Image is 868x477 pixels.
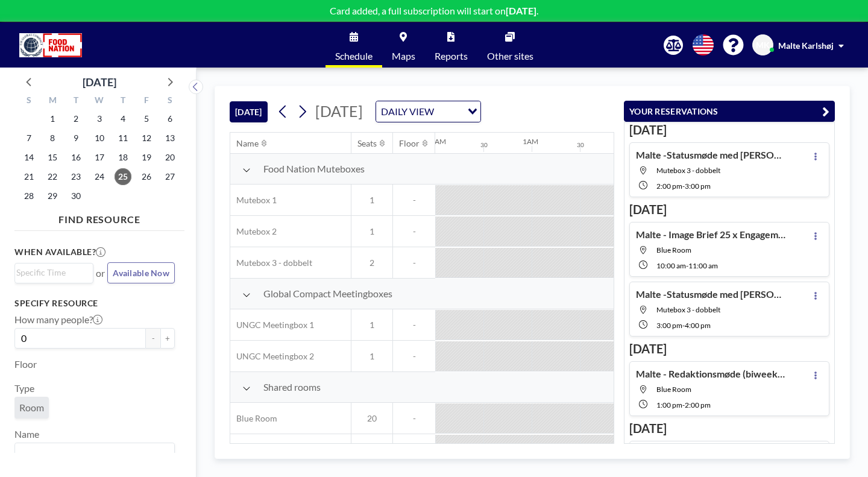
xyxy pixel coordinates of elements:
span: or [96,267,105,279]
span: DAILY VIEW [379,104,436,119]
span: Mutebox 3 - dobbelt [656,305,720,314]
span: 2:00 PM [656,182,682,191]
span: Friday, September 26, 2025 [138,168,155,185]
span: Available Now [113,268,169,278]
div: 30 [577,141,584,149]
span: Tuesday, September 16, 2025 [68,149,84,166]
span: Monday, September 29, 2025 [44,188,61,204]
span: - [393,413,435,424]
span: 1 [351,226,392,237]
span: Tuesday, September 2, 2025 [68,110,84,127]
span: Monday, September 15, 2025 [44,149,61,166]
div: Floor [399,138,420,149]
span: 3:00 PM [685,182,711,191]
button: + [160,328,175,349]
button: [DATE] [230,101,268,122]
span: 10:00 AM [656,261,686,270]
h3: [DATE] [629,202,829,217]
h3: Specify resource [14,298,175,309]
a: Other sites [477,22,543,68]
span: 1:00 PM [656,400,682,409]
span: - [682,400,685,409]
div: S [17,93,41,109]
div: Name [236,138,259,149]
div: T [111,93,134,109]
div: 30 [480,141,488,149]
div: 12AM [426,137,446,146]
h3: [DATE] [629,341,829,356]
span: Maps [392,51,415,61]
input: Search for option [16,446,168,461]
input: Search for option [16,266,86,279]
span: Blue Room [230,413,277,424]
span: - [393,257,435,268]
span: Schedule [335,51,373,61]
div: 1AM [523,137,538,146]
span: Blue Room [656,245,691,254]
span: - [393,226,435,237]
span: - [686,261,688,270]
button: - [146,328,160,349]
h4: Malte -Statusmøde med [PERSON_NAME] [636,149,787,161]
span: Room [19,402,44,414]
div: Seats [357,138,377,149]
span: Sunday, September 28, 2025 [20,188,37,204]
span: Monday, September 22, 2025 [44,168,61,185]
h4: Malte -Statusmøde med [PERSON_NAME] [636,288,787,300]
span: Malte Karlshøj [778,40,834,51]
div: Search for option [15,264,93,282]
span: Other sites [487,51,533,61]
span: [DATE] [315,102,363,120]
img: organization-logo [19,33,82,57]
span: Tuesday, September 23, 2025 [68,168,84,185]
span: Tuesday, September 9, 2025 [68,130,84,147]
span: Saturday, September 27, 2025 [162,168,178,185]
label: How many people? [14,314,102,326]
input: Search for option [438,104,461,119]
a: Reports [425,22,477,68]
span: Sunday, September 7, 2025 [20,130,37,147]
div: F [134,93,158,109]
span: Sunday, September 21, 2025 [20,168,37,185]
h4: Malte - Image Brief 25 x Engagementindsats [636,229,787,241]
h4: FIND RESOURCE [14,209,184,226]
span: Mutebox 3 - dobbelt [230,257,312,268]
div: Search for option [15,443,174,464]
span: 20 [351,413,392,424]
a: Maps [382,22,425,68]
div: W [88,93,112,109]
label: Floor [14,358,37,370]
span: - [393,195,435,206]
button: Available Now [107,262,175,283]
h4: Malte - Redaktionsmøde (biweekly) [636,368,787,380]
h3: [DATE] [629,421,829,436]
b: [DATE] [506,5,536,16]
span: 1 [351,195,392,206]
span: Sunday, September 14, 2025 [20,149,37,166]
span: Saturday, September 13, 2025 [162,130,178,147]
span: - [682,321,685,330]
div: Search for option [376,101,480,122]
span: 11:00 AM [688,261,718,270]
span: Wednesday, September 17, 2025 [91,149,108,166]
span: Wednesday, September 24, 2025 [91,168,108,185]
span: Reports [435,51,468,61]
span: Mutebox 1 [230,195,277,206]
span: - [393,351,435,362]
div: S [158,93,181,109]
span: Friday, September 19, 2025 [138,149,155,166]
span: 3:00 PM [656,321,682,330]
span: 2:00 PM [685,400,711,409]
span: Thursday, September 11, 2025 [115,130,131,147]
span: 4:00 PM [685,321,711,330]
span: Wednesday, September 10, 2025 [91,130,108,147]
span: Thursday, September 25, 2025 [115,168,131,185]
div: M [41,93,64,109]
span: UNGC Meetingbox 2 [230,351,314,362]
span: 1 [351,351,392,362]
div: T [64,93,88,109]
span: UNGC Meetingbox 1 [230,320,314,330]
span: Thursday, September 4, 2025 [115,110,131,127]
h3: [DATE] [629,122,829,137]
span: Wednesday, September 3, 2025 [91,110,108,127]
